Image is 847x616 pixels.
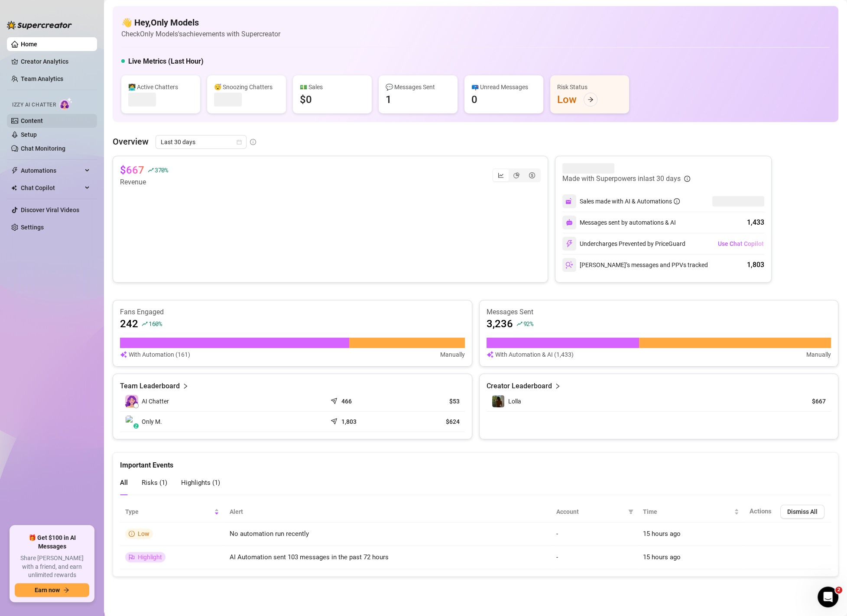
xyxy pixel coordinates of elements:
[587,97,594,103] span: arrow-right
[557,82,622,92] div: Risk Status
[21,55,90,68] a: Creator Analytics
[300,93,312,106] div: $0
[492,168,541,182] div: segmented control
[121,29,280,39] article: Check Only Models's achievements with Supercreator
[331,416,339,425] span: send
[224,501,551,522] th: Alert
[341,417,357,426] article: 1,803
[471,93,477,106] div: 0
[63,587,69,593] span: arrow-right
[523,319,533,328] span: 92 %
[138,530,149,537] span: Low
[113,135,149,148] article: Overview
[529,172,535,178] span: dollar-circle
[120,317,138,331] article: 242
[120,381,180,391] article: Team Leaderboard
[565,261,573,269] img: svg%3e
[21,41,37,48] a: Home
[562,174,681,184] article: Made with Superpowers in last 30 days
[401,417,459,426] article: $624
[516,321,522,327] span: rise
[787,508,818,515] span: Dismiss All
[565,197,573,205] img: svg%3e
[125,507,212,516] span: Type
[138,554,162,561] span: Highlight
[21,145,65,152] a: Chat Monitoring
[181,479,220,487] span: Highlights ( 1 )
[21,75,63,82] a: Team Analytics
[125,395,138,408] img: izzy-ai-chatter-avatar-DDCN_rTZ.svg
[643,507,732,516] span: Time
[142,417,162,426] span: Only M.
[498,172,504,178] span: line-chart
[120,501,224,522] th: Type
[11,167,18,174] span: thunderbolt
[487,307,831,317] article: Messages Sent
[12,101,56,109] span: Izzy AI Chatter
[471,82,536,92] div: 📪 Unread Messages
[643,530,681,538] span: 15 hours ago
[230,553,389,561] span: AI Automation sent 103 messages in the past 72 hours
[129,350,190,359] article: With Automation (161)
[487,350,493,359] img: svg%3e
[487,381,552,391] article: Creator Leaderboard
[142,479,167,487] span: Risks ( 1 )
[250,139,256,145] span: info-circle
[638,501,744,522] th: Time
[626,505,635,518] span: filter
[59,97,73,110] img: AI Chatter
[120,350,127,359] img: svg%3e
[129,531,135,537] span: info-circle
[120,177,168,187] article: Revenue
[487,317,513,331] article: 3,236
[331,396,339,404] span: send
[562,258,708,272] div: [PERSON_NAME]’s messages and PPVs tracked
[142,321,148,327] span: rise
[142,397,169,406] span: AI Chatter
[230,530,309,538] span: No automation run recently
[21,131,37,138] a: Setup
[674,198,680,204] span: info-circle
[120,479,128,487] span: All
[21,224,44,231] a: Settings
[237,139,242,145] span: calendar
[15,534,89,551] span: 🎁 Get $100 in AI Messages
[492,395,504,407] img: Lolla
[161,135,241,148] span: Last 30 days
[684,176,690,182] span: info-circle
[133,423,139,429] div: z
[555,381,561,391] span: right
[149,319,162,328] span: 160 %
[182,381,188,391] span: right
[513,172,519,178] span: pie-chart
[120,453,831,471] div: Important Events
[386,93,392,106] div: 1
[121,16,280,29] h4: 👋 Hey, Only Models
[580,197,680,206] div: Sales made with AI & Automations
[148,167,154,173] span: rise
[566,219,573,226] img: svg%3e
[835,587,842,593] span: 2
[495,350,574,359] article: With Automation & AI (1,433)
[556,507,625,516] span: Account
[21,206,79,213] a: Discover Viral Videos
[214,82,279,92] div: 😴 Snoozing Chatters
[508,398,521,405] span: Lolla
[628,509,633,514] span: filter
[556,553,558,561] span: -
[7,21,72,29] img: logo-BBDzfeDw.svg
[11,185,17,191] img: Chat Copilot
[128,56,204,67] h5: Live Metrics (Last Hour)
[341,397,352,406] article: 466
[15,583,89,597] button: Earn nowarrow-right
[750,507,772,515] span: Actions
[562,216,676,229] div: Messages sent by automations & AI
[717,237,764,251] button: Use Chat Copilot
[718,240,764,247] span: Use Chat Copilot
[440,350,465,359] article: Manually
[155,166,168,174] span: 370 %
[747,260,764,270] div: 1,803
[21,164,82,177] span: Automations
[126,416,138,428] img: Only Models
[21,181,82,195] span: Chat Copilot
